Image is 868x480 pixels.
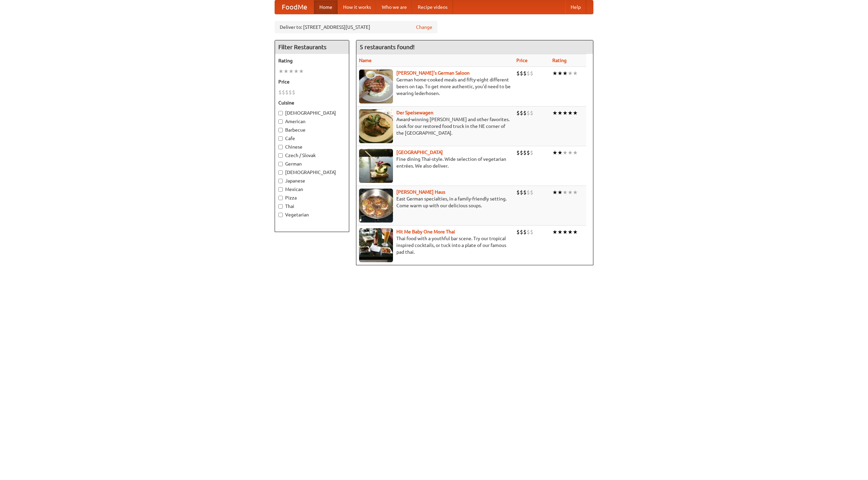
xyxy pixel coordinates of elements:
label: Pizza [278,194,346,201]
li: $ [523,70,527,77]
input: Japanese [278,179,283,183]
label: Thai [278,203,346,210]
li: $ [520,228,523,236]
input: German [278,162,283,166]
h5: Price [278,78,346,85]
label: Cafe [278,135,346,142]
li: $ [520,149,523,156]
li: ★ [568,109,573,117]
li: $ [523,149,527,156]
li: $ [516,228,520,236]
li: $ [278,89,282,96]
input: Pizza [278,196,283,200]
li: ★ [563,149,568,156]
label: [DEMOGRAPHIC_DATA] [278,169,346,176]
h4: Filter Restaurants [275,40,349,54]
input: [DEMOGRAPHIC_DATA] [278,170,283,175]
img: esthers.jpg [359,70,393,103]
li: $ [282,89,285,96]
li: ★ [294,68,299,75]
li: $ [523,228,527,236]
p: German home-cooked meals and fifty-eight different beers on tap. To get more authentic, you'd nee... [359,76,511,97]
a: Name [359,58,372,63]
li: ★ [573,228,578,236]
li: ★ [557,228,563,236]
li: ★ [568,70,573,77]
input: Barbecue [278,128,283,132]
h5: Rating [278,57,346,64]
input: American [278,119,283,124]
li: $ [527,228,530,236]
a: FoodMe [275,0,314,14]
label: Japanese [278,177,346,184]
li: ★ [557,109,563,117]
input: Cafe [278,136,283,141]
li: ★ [552,149,557,156]
li: ★ [563,228,568,236]
li: $ [520,109,523,117]
a: Home [314,0,338,14]
li: $ [520,189,523,196]
li: $ [527,189,530,196]
li: ★ [568,149,573,156]
a: Price [516,58,528,63]
li: ★ [557,70,563,77]
li: $ [520,70,523,77]
li: $ [530,189,533,196]
ng-pluralize: 5 restaurants found! [360,44,415,50]
li: ★ [563,109,568,117]
a: Recipe videos [412,0,453,14]
li: ★ [552,70,557,77]
li: ★ [557,149,563,156]
a: Change [416,24,432,31]
a: How it works [338,0,376,14]
label: American [278,118,346,125]
li: $ [516,189,520,196]
li: $ [516,109,520,117]
input: Czech / Slovak [278,153,283,158]
li: $ [292,89,295,96]
li: ★ [573,70,578,77]
div: Deliver to: [STREET_ADDRESS][US_STATE] [275,21,437,33]
li: ★ [563,189,568,196]
label: Barbecue [278,127,346,133]
li: ★ [289,68,294,75]
img: babythai.jpg [359,228,393,262]
h5: Cuisine [278,99,346,106]
p: Thai food with a youthful bar scene. Try our tropical inspired cocktails, or tuck into a plate of... [359,235,511,255]
a: [PERSON_NAME] Haus [396,189,445,195]
li: ★ [563,70,568,77]
li: $ [530,149,533,156]
li: ★ [573,189,578,196]
li: $ [285,89,289,96]
input: [DEMOGRAPHIC_DATA] [278,111,283,115]
p: Award-winning [PERSON_NAME] and other favorites. Look for our restored food truck in the NE corne... [359,116,511,136]
label: Vegetarian [278,211,346,218]
p: East German specialties, in a family-friendly setting. Come warm up with our delicious soups. [359,195,511,209]
b: [PERSON_NAME]'s German Saloon [396,70,470,76]
li: ★ [299,68,304,75]
li: $ [530,109,533,117]
li: $ [527,109,530,117]
li: $ [523,189,527,196]
a: [GEOGRAPHIC_DATA] [396,150,443,155]
li: ★ [552,228,557,236]
li: ★ [568,189,573,196]
li: $ [516,149,520,156]
a: Help [565,0,586,14]
input: Vegetarian [278,213,283,217]
label: Mexican [278,186,346,193]
li: $ [516,70,520,77]
label: Czech / Slovak [278,152,346,159]
a: Hit Me Baby One More Thai [396,229,455,234]
li: $ [523,109,527,117]
li: ★ [568,228,573,236]
li: $ [289,89,292,96]
li: ★ [552,109,557,117]
img: kohlhaus.jpg [359,189,393,223]
li: $ [527,149,530,156]
li: ★ [557,189,563,196]
p: Fine dining Thai-style. Wide selection of vegetarian entrées. We also deliver. [359,156,511,169]
img: speisewagen.jpg [359,109,393,143]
